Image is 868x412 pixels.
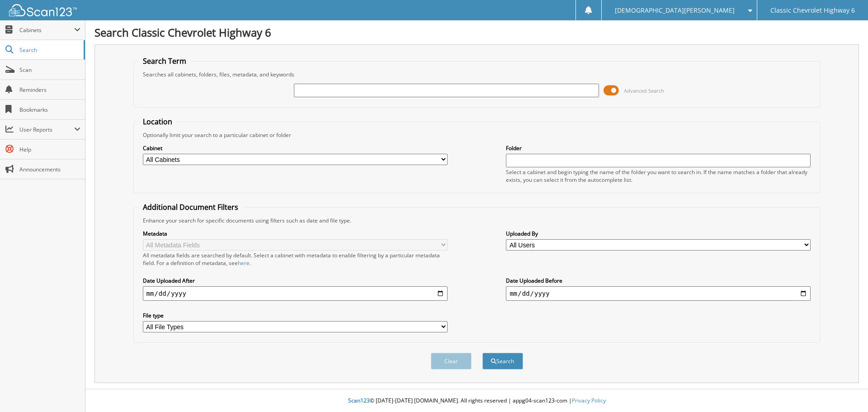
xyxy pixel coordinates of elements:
[85,390,868,412] div: © [DATE]-[DATE] [DOMAIN_NAME]. All rights reserved | appg04-scan123-com |
[348,397,370,404] span: Scan123
[506,230,811,237] label: Uploaded By
[19,26,74,34] span: Cabinets
[138,131,816,139] div: Optionally limit your search to a particular cabinet or folder
[615,8,735,13] span: [DEMOGRAPHIC_DATA][PERSON_NAME]
[624,87,664,94] span: Advanced Search
[143,312,448,319] label: File type
[431,353,472,369] button: Clear
[138,117,177,127] legend: Location
[143,230,448,237] label: Metadata
[19,126,74,133] span: User Reports
[143,286,448,301] input: start
[138,56,191,66] legend: Search Term
[19,66,80,74] span: Scan
[238,259,250,267] a: here
[506,144,811,152] label: Folder
[19,46,79,54] span: Search
[94,25,859,40] h1: Search Classic Chevrolet Highway 6
[506,286,811,301] input: end
[19,166,80,173] span: Announcements
[572,397,606,404] a: Privacy Policy
[19,106,80,114] span: Bookmarks
[138,71,816,78] div: Searches all cabinets, folders, files, metadata, and keywords
[482,353,523,369] button: Search
[143,251,448,267] div: All metadata fields are searched by default. Select a cabinet with metadata to enable filtering b...
[506,277,811,284] label: Date Uploaded Before
[138,217,816,224] div: Enhance your search for specific documents using filters such as date and file type.
[143,277,448,284] label: Date Uploaded After
[506,168,811,184] div: Select a cabinet and begin typing the name of the folder you want to search in. If the name match...
[770,8,855,13] span: Classic Chevrolet Highway 6
[138,202,243,212] legend: Additional Document Filters
[19,146,80,153] span: Help
[9,4,77,16] img: scan123-logo-white.svg
[143,144,448,152] label: Cabinet
[19,86,80,94] span: Reminders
